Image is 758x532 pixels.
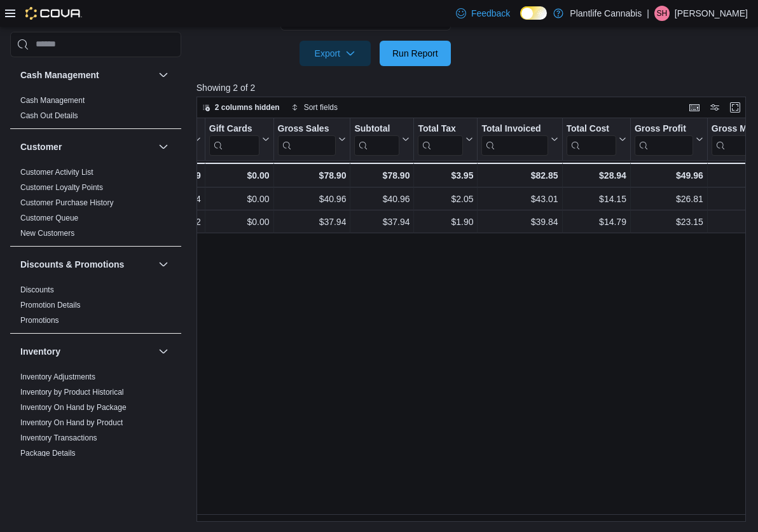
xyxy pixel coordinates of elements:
[687,100,702,115] button: Keyboard shortcuts
[418,123,473,155] button: Total Tax
[20,258,153,271] button: Discounts & Promotions
[20,111,78,121] span: Cash Out Details
[418,123,463,135] div: Total Tax
[196,81,752,94] p: Showing 2 of 2
[20,198,114,208] span: Customer Purchase History
[635,123,703,155] button: Gross Profit
[209,191,270,207] div: $0.00
[20,316,59,325] a: Promotions
[20,167,93,177] span: Customer Activity List
[566,123,626,155] button: Total Cost
[635,168,703,183] div: $49.96
[635,123,693,135] div: Gross Profit
[354,123,399,135] div: Subtotal
[727,100,743,115] button: Enter fullscreen
[20,228,74,238] span: New Customers
[20,214,78,222] a: Customer Queue
[197,100,285,115] button: 2 columns hidden
[25,7,82,20] img: Cova
[96,168,200,183] div: $7.89
[520,6,547,20] input: Dark Mode
[20,372,95,381] a: Inventory Adjustments
[354,214,410,229] div: $37.94
[20,315,59,325] span: Promotions
[354,123,399,155] div: Subtotal
[20,345,60,358] h3: Inventory
[20,69,153,81] button: Cash Management
[277,191,346,207] div: $40.96
[307,41,363,66] span: Export
[654,6,670,21] div: Sarah Haight
[277,168,346,183] div: $78.90
[647,6,649,21] p: |
[215,102,280,113] span: 2 columns hidden
[277,123,336,155] div: Gross Sales
[20,69,99,81] h3: Cash Management
[20,198,114,207] a: Customer Purchase History
[10,165,181,246] div: Customer
[566,214,626,229] div: $14.79
[10,93,181,128] div: Cash Management
[481,191,558,207] div: $43.01
[20,301,81,310] a: Promotion Details
[380,41,451,66] button: Run Report
[20,168,93,177] a: Customer Activity List
[20,96,85,105] a: Cash Management
[20,388,124,397] a: Inventory by Product Historical
[635,123,693,155] div: Gross Profit
[20,285,54,295] span: Discounts
[20,448,76,458] span: Package Details
[277,123,336,135] div: Gross Sales
[481,123,548,155] div: Total Invoiced
[20,345,153,358] button: Inventory
[209,168,270,183] div: $0.00
[286,100,343,115] button: Sort fields
[451,1,515,26] a: Feedback
[20,140,62,153] h3: Customer
[392,47,438,60] span: Run Report
[20,182,103,193] span: Customer Loyalty Points
[156,67,171,83] button: Cash Management
[635,191,703,207] div: $26.81
[354,123,410,155] button: Subtotal
[209,123,259,135] div: Gift Cards
[277,214,346,229] div: $37.94
[707,100,722,115] button: Display options
[481,214,558,229] div: $39.84
[481,168,558,183] div: $82.85
[20,213,78,223] span: Customer Queue
[566,123,616,135] div: Total Cost
[20,285,54,294] a: Discounts
[96,214,200,229] div: $6.32
[20,140,153,153] button: Customer
[20,183,103,192] a: Customer Loyalty Points
[570,6,642,21] p: Plantlife Cannabis
[675,6,748,21] p: [PERSON_NAME]
[566,191,626,207] div: $14.15
[10,282,181,333] div: Discounts & Promotions
[20,403,127,412] a: Inventory On Hand by Package
[20,258,124,271] h3: Discounts & Promotions
[20,372,95,382] span: Inventory Adjustments
[304,102,338,113] span: Sort fields
[209,123,270,155] button: Gift Cards
[635,214,703,229] div: $23.15
[20,300,81,310] span: Promotion Details
[566,123,616,155] div: Total Cost
[209,214,270,229] div: $0.00
[20,449,76,458] a: Package Details
[20,387,124,397] span: Inventory by Product Historical
[20,229,74,238] a: New Customers
[20,402,127,413] span: Inventory On Hand by Package
[20,418,123,427] a: Inventory On Hand by Product
[566,168,626,183] div: $28.94
[20,418,123,428] span: Inventory On Hand by Product
[20,95,85,106] span: Cash Management
[20,433,97,443] span: Inventory Transactions
[156,344,171,359] button: Inventory
[209,123,259,155] div: Gift Card Sales
[156,139,171,154] button: Customer
[20,433,97,442] a: Inventory Transactions
[657,6,668,21] span: SH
